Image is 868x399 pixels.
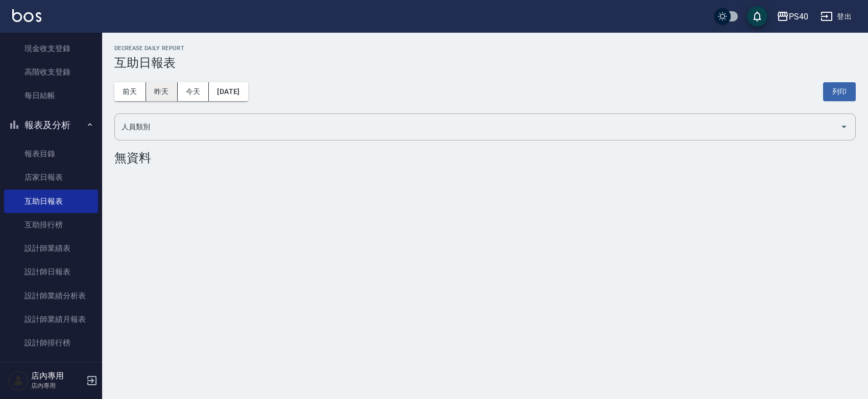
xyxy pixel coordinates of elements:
a: 設計師日報表 [4,260,98,284]
div: 無資料 [114,151,856,165]
button: PS40 [773,6,812,27]
button: 前天 [114,82,146,101]
input: 人員名稱 [119,118,836,136]
a: 服務扣項明細表 [4,355,98,378]
img: Person [8,370,29,391]
button: 報表及分析 [4,112,98,138]
div: PS40 [789,10,808,23]
button: 登出 [816,7,856,26]
h5: 店內專用 [31,371,83,381]
h2: Decrease Daily Report [114,45,856,52]
button: 列印 [823,82,856,101]
button: Open [836,119,852,135]
button: save [747,6,767,27]
a: 店家日報表 [4,166,98,189]
a: 互助排行榜 [4,213,98,237]
a: 互助日報表 [4,190,98,213]
img: Logo [12,9,41,22]
h3: 互助日報表 [114,56,856,70]
a: 設計師業績表 [4,237,98,260]
button: 今天 [178,82,209,101]
p: 店內專用 [31,381,83,390]
button: [DATE] [209,82,248,101]
a: 報表目錄 [4,142,98,166]
button: 昨天 [146,82,178,101]
a: 高階收支登錄 [4,60,98,84]
a: 設計師排行榜 [4,331,98,355]
a: 現金收支登錄 [4,37,98,60]
a: 設計師業績月報表 [4,308,98,331]
a: 每日結帳 [4,84,98,107]
a: 設計師業績分析表 [4,284,98,308]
